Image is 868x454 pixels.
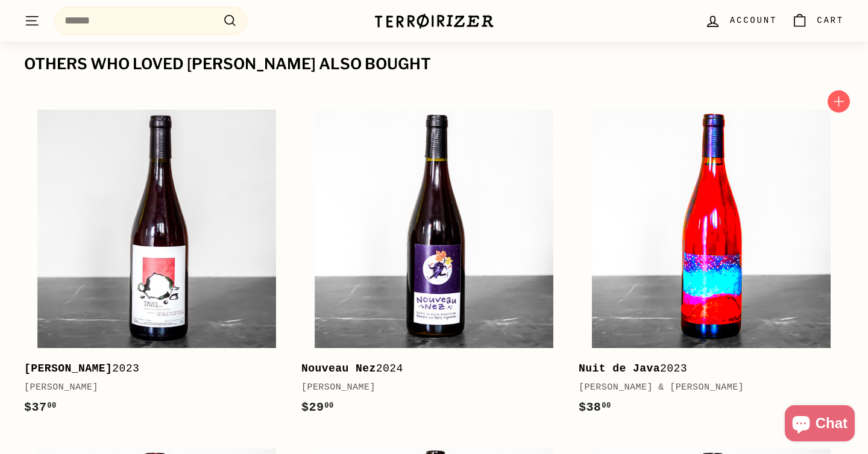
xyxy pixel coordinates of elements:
[24,381,277,395] div: [PERSON_NAME]
[579,400,611,414] span: $38
[301,381,555,395] div: [PERSON_NAME]
[24,360,277,378] div: 2023
[784,3,851,39] a: Cart
[24,362,112,375] b: [PERSON_NAME]
[301,400,334,414] span: $29
[602,402,611,410] sup: 00
[24,56,844,73] div: Others who loved [PERSON_NAME] also bought
[781,405,858,444] inbox-online-store-chat: Shopify online store chat
[817,14,844,27] span: Cart
[301,360,555,378] div: 2024
[730,14,777,27] span: Account
[301,362,376,375] b: Nouveau Nez
[47,402,56,410] sup: 00
[579,360,832,378] div: 2023
[579,362,660,375] b: Nuit de Java
[579,381,832,395] div: [PERSON_NAME] & [PERSON_NAME]
[324,402,333,410] sup: 00
[697,3,784,39] a: Account
[24,400,57,414] span: $37
[24,96,289,429] a: [PERSON_NAME]2023[PERSON_NAME]
[301,96,567,429] a: Nouveau Nez2024[PERSON_NAME]
[579,96,844,429] a: Nuit de Java2023[PERSON_NAME] & [PERSON_NAME]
